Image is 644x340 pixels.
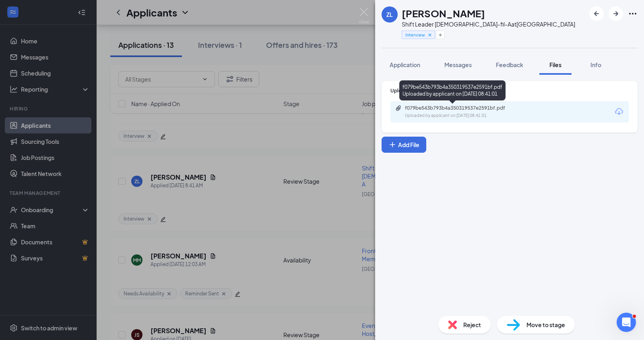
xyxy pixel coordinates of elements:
[402,20,575,28] div: Shift Leader [DEMOGRAPHIC_DATA]-fil-A at [GEOGRAPHIC_DATA]
[549,61,561,68] span: Files
[496,61,523,68] span: Feedback
[592,9,601,18] svg: ArrowLeftNew
[405,105,518,111] div: f079be543b793b4a350319537e2591bf.pdf
[395,105,402,111] svg: Paperclip
[438,33,443,37] svg: Plus
[436,31,445,39] button: Plus
[463,320,481,329] span: Reject
[609,6,623,21] button: ArrowRight
[395,105,526,119] a: Paperclipf079be543b793b4a350319537e2591bf.pdfUploaded by applicant on [DATE] 08:41:01
[526,320,565,329] span: Move to stage
[399,80,506,100] div: f079be543b793b4a350319537e2591bf.pdf Uploaded by applicant on [DATE] 08:41:01
[390,87,629,94] div: Upload Resume
[617,313,636,332] iframe: Intercom live chat
[405,113,526,119] div: Uploaded by applicant on [DATE] 08:41:01
[589,6,604,21] button: ArrowLeftNew
[628,9,638,18] svg: Ellipses
[382,137,426,153] button: Add FilePlus
[590,61,601,68] span: Info
[390,61,420,68] span: Application
[427,32,433,38] svg: Cross
[614,107,624,117] svg: Download
[405,31,425,38] span: Interview
[388,141,396,149] svg: Plus
[444,61,472,68] span: Messages
[386,10,393,18] div: ZL
[402,6,485,20] h1: [PERSON_NAME]
[611,9,621,18] svg: ArrowRight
